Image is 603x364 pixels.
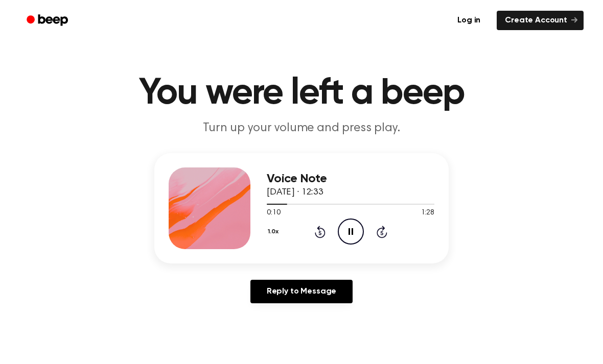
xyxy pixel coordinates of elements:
a: Log in [447,9,491,32]
a: Create Account [497,11,584,30]
span: 1:28 [421,208,434,219]
h3: Voice Note [267,172,434,186]
a: Reply to Message [250,280,353,303]
a: Beep [19,11,77,31]
span: [DATE] · 12:33 [267,188,323,197]
span: 0:10 [267,208,280,219]
p: Turn up your volume and press play. [105,120,498,137]
button: 1.0x [267,223,282,240]
h1: You were left a beep [40,75,563,112]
